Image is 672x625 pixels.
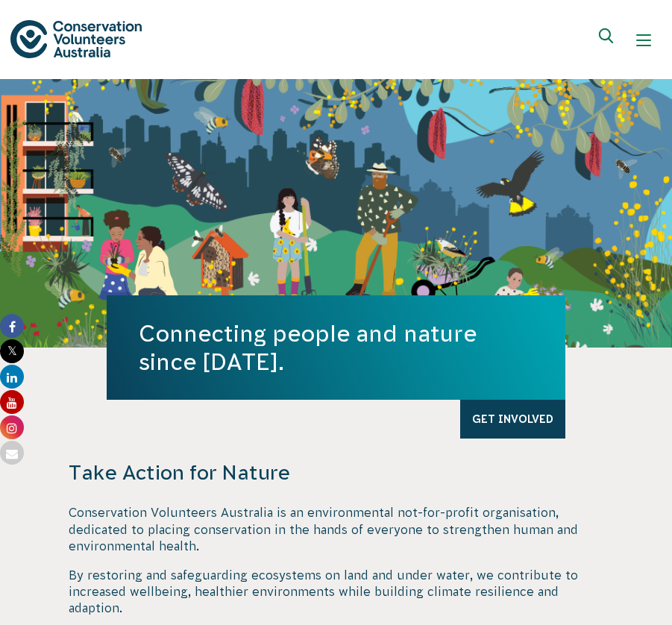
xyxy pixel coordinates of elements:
[626,22,662,58] button: Show mobile navigation menu
[139,319,533,376] h1: Connecting people and nature since [DATE].
[599,28,618,52] span: Expand search box
[460,400,565,439] a: Get Involved
[590,22,626,58] button: Expand search box Close search box
[10,20,142,58] img: logo.svg
[69,459,603,486] h4: Take Action for Nature
[69,504,603,554] p: Conservation Volunteers Australia is an environmental not-for-profit organisation, dedicated to p...
[69,567,603,617] p: By restoring and safeguarding ecosystems on land and under water, we contribute to increased well...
